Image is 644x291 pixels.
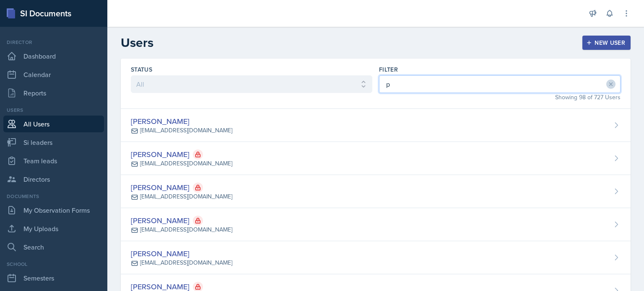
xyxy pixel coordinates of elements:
[3,48,104,64] a: Dashboard
[3,39,104,46] div: Director
[131,215,232,226] div: [PERSON_NAME]
[3,152,104,169] a: Team leads
[131,149,232,160] div: [PERSON_NAME]
[3,116,104,132] a: All Users
[131,182,232,193] div: [PERSON_NAME]
[3,193,104,200] div: Documents
[131,116,232,127] div: [PERSON_NAME]
[121,142,631,175] a: [PERSON_NAME] [EMAIL_ADDRESS][DOMAIN_NAME]
[379,75,621,93] input: Filter
[3,270,104,286] a: Semesters
[3,260,104,268] div: School
[3,66,104,83] a: Calendar
[379,65,398,74] label: Filter
[121,35,153,50] h2: Users
[3,85,104,101] a: Reports
[140,258,232,267] div: [EMAIL_ADDRESS][DOMAIN_NAME]
[140,192,232,201] div: [EMAIL_ADDRESS][DOMAIN_NAME]
[588,39,625,46] div: New User
[140,126,232,135] div: [EMAIL_ADDRESS][DOMAIN_NAME]
[3,220,104,237] a: My Uploads
[121,208,631,241] a: [PERSON_NAME] [EMAIL_ADDRESS][DOMAIN_NAME]
[379,93,621,102] div: Showing 98 of 727 Users
[140,159,232,168] div: [EMAIL_ADDRESS][DOMAIN_NAME]
[131,65,152,74] label: Status
[140,225,232,234] div: [EMAIL_ADDRESS][DOMAIN_NAME]
[121,175,631,208] a: [PERSON_NAME] [EMAIL_ADDRESS][DOMAIN_NAME]
[3,239,104,255] a: Search
[3,202,104,219] a: My Observation Forms
[121,241,631,274] a: [PERSON_NAME] [EMAIL_ADDRESS][DOMAIN_NAME]
[3,106,104,114] div: Users
[3,134,104,151] a: Si leaders
[3,171,104,188] a: Directors
[121,109,631,142] a: [PERSON_NAME] [EMAIL_ADDRESS][DOMAIN_NAME]
[131,248,232,259] div: [PERSON_NAME]
[582,36,631,50] button: New User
